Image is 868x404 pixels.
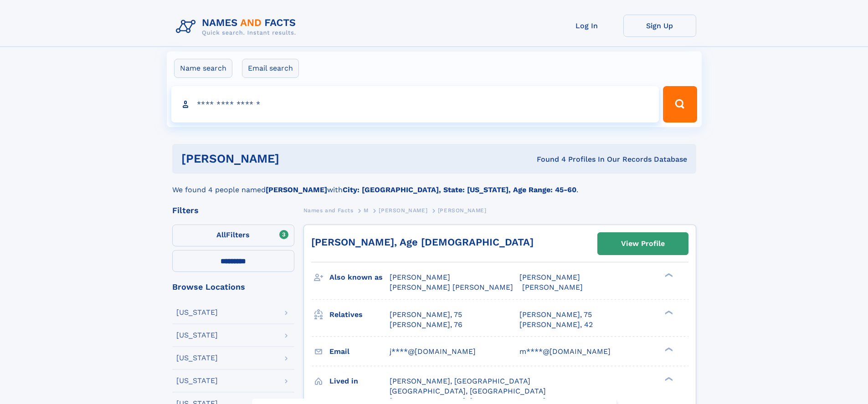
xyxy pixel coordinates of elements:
[329,270,390,285] h3: Also known as
[438,207,487,214] span: [PERSON_NAME]
[519,310,592,320] a: [PERSON_NAME], 75
[176,354,218,362] div: [US_STATE]
[343,185,576,194] b: City: [GEOGRAPHIC_DATA], State: [US_STATE], Age Range: 45-60
[522,283,583,291] span: [PERSON_NAME]
[172,15,303,39] img: Logo Names and Facts
[390,310,462,320] a: [PERSON_NAME], 75
[266,185,327,194] b: [PERSON_NAME]
[181,153,408,164] h1: [PERSON_NAME]
[311,236,534,248] a: [PERSON_NAME], Age [DEMOGRAPHIC_DATA]
[550,15,623,37] a: Log In
[379,207,427,214] span: [PERSON_NAME]
[174,59,232,78] label: Name search
[623,15,696,37] a: Sign Up
[176,377,218,384] div: [US_STATE]
[621,233,665,254] div: View Profile
[329,373,390,389] h3: Lived in
[172,206,294,215] div: Filters
[663,376,673,382] div: ❯
[242,59,299,78] label: Email search
[364,205,369,216] a: M
[172,174,696,195] div: We found 4 people named with .
[390,273,450,281] span: [PERSON_NAME]
[364,207,369,214] span: M
[216,230,226,239] span: All
[176,309,218,316] div: [US_STATE]
[176,332,218,339] div: [US_STATE]
[390,387,546,395] span: [GEOGRAPHIC_DATA], [GEOGRAPHIC_DATA]
[172,225,294,246] label: Filters
[390,283,513,291] span: [PERSON_NAME] [PERSON_NAME]
[303,205,354,216] a: Names and Facts
[663,272,673,278] div: ❯
[171,86,659,123] input: search input
[172,283,294,291] div: Browse Locations
[329,307,390,322] h3: Relatives
[329,344,390,359] h3: Email
[519,320,593,330] a: [PERSON_NAME], 42
[519,273,580,281] span: [PERSON_NAME]
[598,233,688,255] a: View Profile
[390,377,530,385] span: [PERSON_NAME], [GEOGRAPHIC_DATA]
[663,309,673,315] div: ❯
[390,320,462,330] a: [PERSON_NAME], 76
[663,86,697,123] button: Search Button
[379,205,427,216] a: [PERSON_NAME]
[408,154,687,164] div: Found 4 Profiles In Our Records Database
[663,346,673,352] div: ❯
